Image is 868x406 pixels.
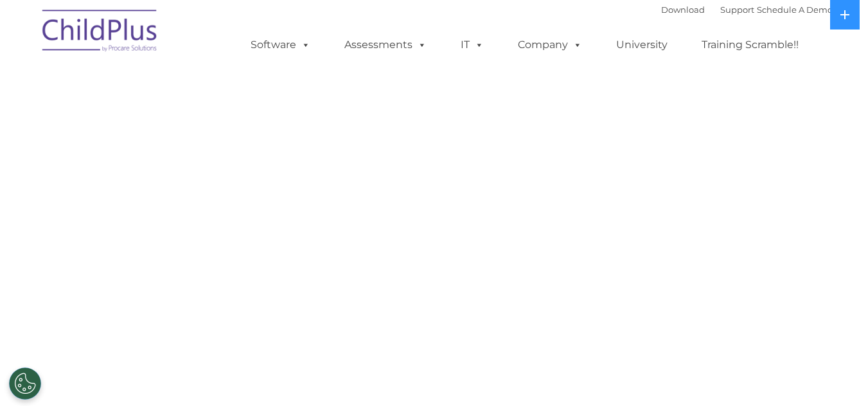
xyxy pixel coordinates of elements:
[720,4,754,15] a: Support
[661,4,705,15] a: Download
[661,4,833,15] font: |
[9,368,41,400] button: Cookies Settings
[448,32,497,58] a: IT
[36,1,164,65] img: ChildPlus by Procare Solutions
[332,32,439,58] a: Assessments
[689,32,811,58] a: Training Scramble!!
[757,4,833,15] a: Schedule A Demo
[505,32,595,58] a: Company
[603,32,680,58] a: University
[238,32,323,58] a: Software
